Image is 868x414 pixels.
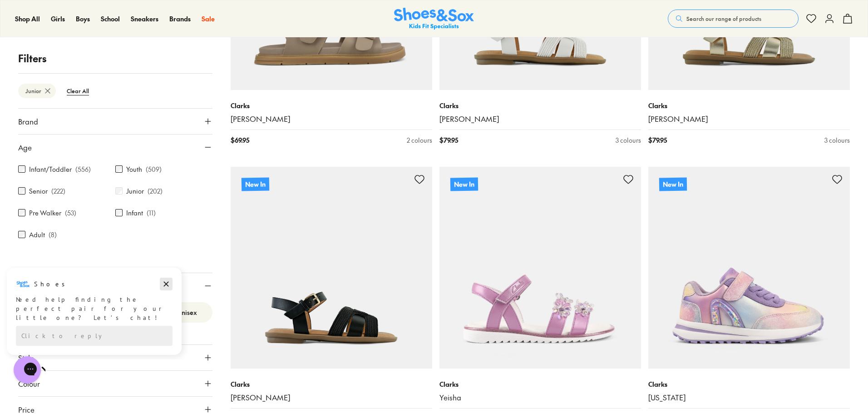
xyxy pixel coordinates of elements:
a: New In [648,167,850,369]
button: Age [18,135,212,160]
p: ( 8 ) [49,230,57,239]
p: Clarks [231,379,432,389]
label: Junior [126,186,144,196]
p: Filters [18,51,212,66]
a: Sale [202,14,215,24]
a: [PERSON_NAME] [439,114,641,124]
a: [US_STATE] [648,393,850,403]
label: Adult [29,230,45,239]
a: Girls [51,14,65,24]
div: Reply to the campaigns [16,60,173,80]
a: Shoes & Sox [394,8,474,30]
button: Dismiss campaign [160,11,173,24]
p: Clarks [231,101,432,110]
a: [PERSON_NAME] [231,393,432,403]
p: ( 509 ) [146,165,162,174]
div: Message from Shoes. Need help finding the perfect pair for your little one? Let’s chat! [7,10,182,56]
button: Colour [18,371,212,396]
p: New In [659,177,687,191]
a: New In [439,167,641,369]
label: Infant/Toddler [29,165,72,174]
p: ( 202 ) [148,186,163,196]
a: [PERSON_NAME] [648,114,850,124]
p: ( 53 ) [65,208,76,218]
label: Youth [126,165,142,174]
span: Search our range of products [686,15,761,23]
p: New In [242,177,269,191]
div: 3 colours [824,135,850,145]
btn: Clear All [59,83,96,99]
span: $ 69.95 [231,135,249,145]
p: Clarks [439,379,641,389]
button: Brand [18,109,212,134]
a: School [101,14,120,24]
label: Pre Walker [29,208,61,218]
iframe: Gorgias live chat messenger [9,353,45,387]
div: 2 colours [407,135,432,145]
img: SNS_Logo_Responsive.svg [394,8,474,30]
div: Need help finding the perfect pair for your little one? Let’s chat! [16,29,173,56]
div: 3 colours [616,135,641,145]
span: Brand [18,116,38,127]
p: ( 222 ) [51,186,65,196]
a: Yeisha [439,393,641,403]
p: Clarks [439,101,641,110]
span: Age [18,142,32,153]
label: Senior [29,186,48,196]
p: Clarks [648,101,850,110]
span: $ 79.95 [439,135,458,145]
a: Boys [76,14,90,24]
a: Brands [169,14,191,24]
btn: Junior [18,84,56,98]
img: Shoes logo [16,10,30,25]
div: Campaign message [7,1,182,89]
a: Sneakers [131,14,158,24]
a: Shop All [15,14,40,24]
p: ( 556 ) [75,165,91,174]
p: Clarks [648,379,850,389]
span: $ 79.95 [648,135,667,145]
p: New In [450,177,478,191]
a: New In [231,167,432,369]
label: Infant [126,208,143,218]
button: Search our range of products [668,10,799,28]
h3: Shoes [34,13,70,22]
p: ( 11 ) [147,208,156,218]
a: [PERSON_NAME] [231,114,432,124]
